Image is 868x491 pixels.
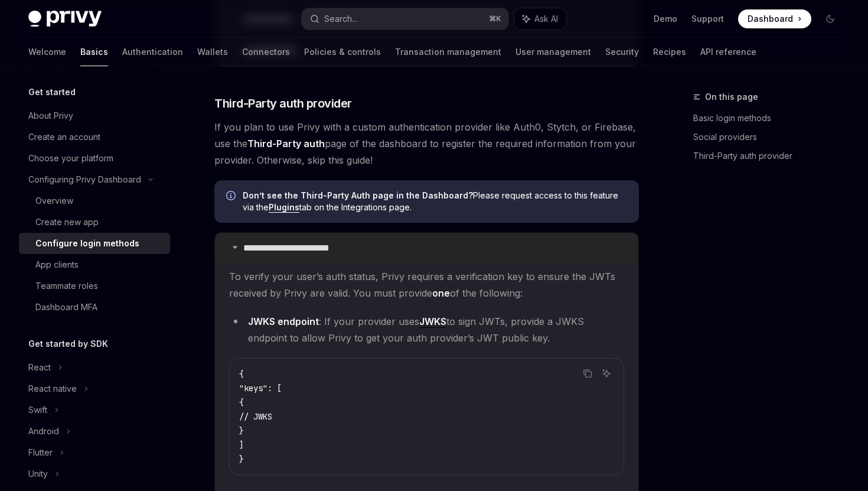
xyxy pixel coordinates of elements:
a: About Privy [19,105,170,126]
span: On this page [705,90,758,104]
span: ] [239,440,244,450]
a: Support [691,13,724,25]
li: : If your provider uses to sign JWTs, provide a JWKS endpoint to allow Privy to get your auth pro... [229,313,624,346]
div: Configuring Privy Dashboard [28,173,141,187]
span: Please request access to this feature via the tab on the Integrations page. [243,190,627,213]
button: Search...⌘K [302,8,508,30]
a: JWKS [419,316,446,328]
span: } [239,425,244,436]
button: Ask AI [514,8,566,30]
span: } [239,454,244,464]
span: { [239,369,244,379]
button: Toggle dark mode [821,9,840,28]
button: Ask AI [599,366,614,381]
a: Security [605,38,639,66]
span: If you plan to use Privy with a custom authentication provider like Auth0, Stytch, or Firebase, u... [214,119,639,168]
span: // JWKS [239,411,272,422]
div: App clients [35,258,79,272]
strong: Don’t see the Third-Party Auth page in the Dashboard? [243,190,473,200]
a: Social providers [693,128,849,147]
div: Dashboard MFA [35,300,97,314]
a: Plugins [269,202,299,213]
img: dark logo [28,11,102,27]
div: Swift [28,403,47,417]
a: Transaction management [395,38,501,66]
div: Android [28,424,59,438]
div: Create new app [35,215,99,229]
div: Overview [35,194,73,208]
a: App clients [19,254,170,275]
strong: JWKS endpoint [248,316,319,327]
a: API reference [700,38,756,66]
a: Choose your platform [19,148,170,169]
div: About Privy [28,109,73,123]
span: { [239,397,244,408]
span: Ask AI [534,13,558,25]
a: Demo [654,13,677,25]
strong: Third-Party auth [247,138,325,149]
a: Wallets [197,38,228,66]
div: Create an account [28,130,100,144]
div: Flutter [28,446,53,460]
h5: Get started [28,85,76,99]
a: Dashboard [738,9,811,28]
a: Recipes [653,38,686,66]
a: Basic login methods [693,109,849,128]
div: Teammate roles [35,279,98,293]
span: "keys": [ [239,383,282,394]
a: Third-Party auth provider [693,147,849,165]
span: To verify your user’s auth status, Privy requires a verification key to ensure the JWTs received ... [229,268,624,301]
button: Copy the contents from the code block [580,366,595,381]
span: Dashboard [748,13,793,25]
span: ⌘ K [489,14,501,24]
svg: Info [226,191,238,203]
a: Create an account [19,126,170,148]
div: Search... [324,12,357,26]
a: User management [515,38,591,66]
a: Welcome [28,38,66,66]
a: Teammate roles [19,275,170,297]
a: Overview [19,190,170,212]
a: Policies & controls [304,38,381,66]
div: React native [28,382,77,396]
a: Dashboard MFA [19,297,170,318]
a: Authentication [122,38,183,66]
a: Configure login methods [19,233,170,254]
span: Third-Party auth provider [214,95,352,112]
strong: one [432,287,450,299]
a: Connectors [242,38,290,66]
div: Choose your platform [28,151,113,165]
div: Unity [28,467,48,481]
a: Create new app [19,212,170,233]
div: React [28,360,51,375]
a: Basics [80,38,108,66]
div: Configure login methods [35,236,139,251]
h5: Get started by SDK [28,337,108,351]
